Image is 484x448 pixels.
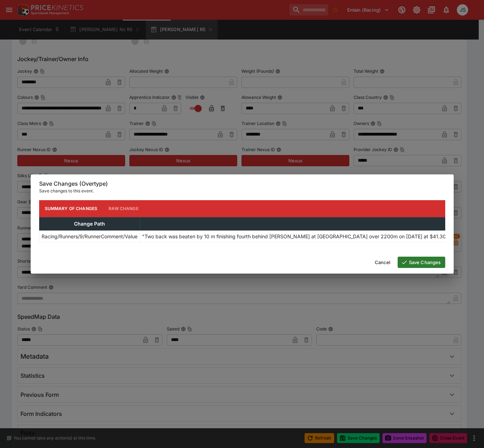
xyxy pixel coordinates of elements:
button: Raw Change [103,200,144,217]
th: Change Path [39,217,140,230]
p: Save changes to this event. [39,187,445,195]
h6: Save Changes (Overtype) [39,180,445,187]
button: Summary of Changes [39,200,103,217]
button: Cancel [370,257,395,268]
p: Racing/Runners/9/RunnerComment/Value [42,233,137,240]
button: Save Changes [398,257,445,268]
